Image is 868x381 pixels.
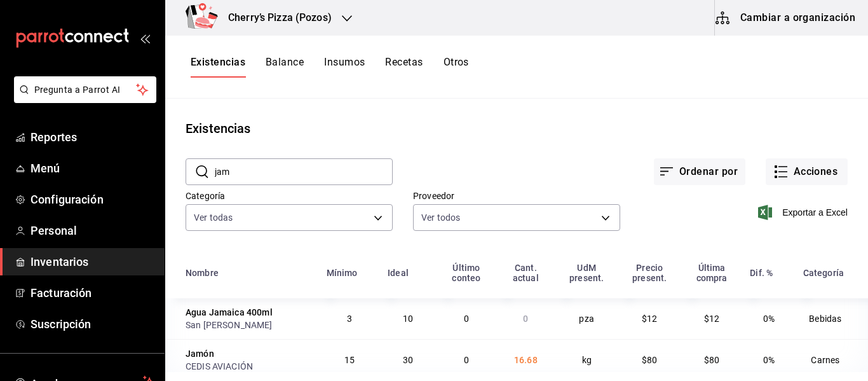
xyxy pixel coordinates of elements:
td: Bebidas [796,298,868,339]
span: $80 [704,355,719,365]
span: Personal [31,222,154,239]
span: Suscripción [31,315,154,333]
span: 15 [344,355,355,365]
span: Inventarios [31,253,154,270]
span: Ver todos [421,211,460,224]
span: Pregunta a Parrot AI [34,83,137,97]
div: Agua Jamaica 400ml [186,306,273,319]
span: $80 [642,355,657,365]
h3: Cherry’s Pizza (Pozos) [218,10,332,25]
div: UdM present. [563,263,611,283]
div: Jamón [186,347,214,360]
a: Pregunta a Parrot AI [9,92,156,106]
span: 16.68 [514,355,538,365]
div: Existencias [186,119,250,138]
div: CEDIS AVIACIÓN [186,360,311,373]
div: Última compra [689,263,735,283]
td: pza [555,298,618,339]
div: Dif. % [750,268,773,278]
button: Pregunta a Parrot AI [14,76,156,103]
span: 10 [403,314,413,324]
span: 30 [403,355,413,365]
span: 0 [464,314,469,324]
span: Ver todas [194,211,233,224]
div: navigation tabs [191,56,469,78]
button: Balance [266,56,304,78]
button: Ordenar por [654,158,745,185]
span: 0% [763,355,775,365]
div: Mínimo [327,268,358,278]
td: kg [555,339,618,380]
div: San [PERSON_NAME] [186,319,311,331]
span: Menú [31,160,154,177]
button: Insumos [324,56,365,78]
div: Ideal [388,268,409,278]
div: Categoría [803,268,844,278]
div: Nombre [186,268,219,278]
div: Precio present. [626,263,674,283]
td: Carnes [796,339,868,380]
div: Último conteo [444,263,489,283]
span: 0 [464,355,469,365]
button: Recetas [385,56,423,78]
span: Facturación [31,284,154,301]
span: $12 [704,314,719,324]
label: Categoría [186,191,393,200]
span: Reportes [31,128,154,146]
span: 3 [347,314,352,324]
button: Exportar a Excel [761,205,848,220]
button: Otros [444,56,469,78]
span: Configuración [31,191,154,208]
span: 0 [523,314,528,324]
input: Buscar nombre de insumo [215,159,393,184]
button: Acciones [766,158,848,185]
button: open_drawer_menu [140,33,150,43]
label: Proveedor [413,191,620,200]
span: 0% [763,314,775,324]
button: Existencias [191,56,245,78]
span: $12 [642,314,657,324]
div: Cant. actual [504,263,548,283]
